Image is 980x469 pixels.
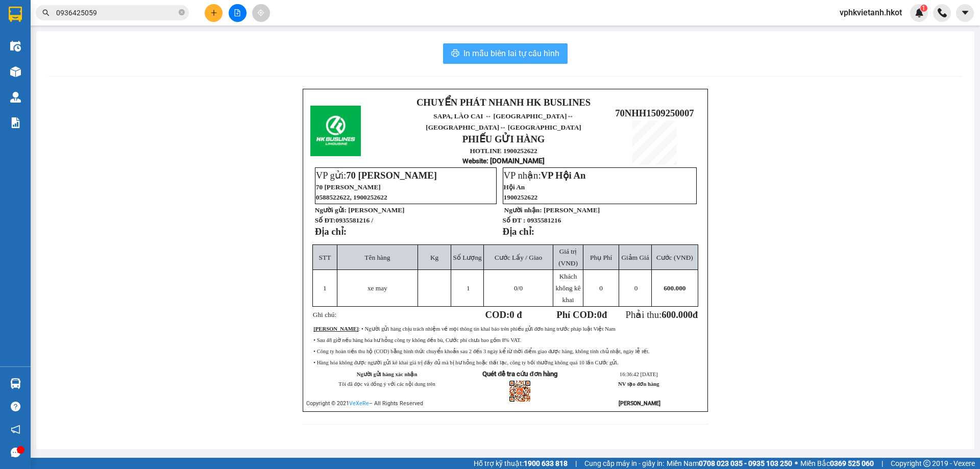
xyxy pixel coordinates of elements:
span: notification [11,425,20,434]
span: VP Hội An [541,170,586,181]
span: 600.000 [661,309,693,320]
span: Giảm Giá [621,254,649,261]
span: 1900252622 [504,193,538,201]
span: : • Người gửi hàng chịu trách nhiệm về mọi thông tin khai báo trên phiếu gửi đơn hàng trước pháp ... [313,326,615,332]
span: 1 [467,284,470,292]
span: Tên hàng [364,254,390,261]
span: ⚪️ [795,461,798,465]
strong: Quét để tra cứu đơn hàng [482,370,557,378]
button: aim [252,4,270,22]
span: vphkvietanh.hkot [831,6,910,19]
span: 0 [634,284,638,292]
span: Copyright © 2021 – All Rights Reserved [306,400,423,407]
span: 0935581216 [527,216,561,224]
span: Cước Lấy / Giao [495,254,542,261]
span: Hỗ trợ kỹ thuật: [474,458,568,469]
span: Phụ Phí [590,254,612,261]
span: Hội An [504,183,525,191]
span: VP nhận: [504,170,586,181]
img: warehouse-icon [10,378,21,389]
img: warehouse-icon [10,66,21,77]
a: VeXeRe [349,400,369,407]
strong: NV tạo đơn hàng [618,381,659,387]
strong: HOTLINE 1900252622 [470,147,537,155]
span: STT [319,254,331,261]
strong: Người gửi hàng xác nhận [357,372,418,377]
img: warehouse-icon [10,92,21,103]
span: Cung cấp máy in - giấy in: [584,458,664,469]
img: warehouse-icon [10,41,21,52]
strong: : [DOMAIN_NAME] [462,157,545,165]
span: 70 [PERSON_NAME] [316,183,381,191]
strong: Người nhận: [504,206,542,214]
span: 600.000 [664,284,685,292]
span: close-circle [179,8,185,18]
span: Miền Nam [667,458,792,469]
span: | [881,458,883,469]
span: Cước (VNĐ) [656,254,693,261]
strong: CHUYỂN PHÁT NHANH HK BUSLINES [416,97,591,108]
span: printer [451,49,459,59]
span: Số Lượng [453,254,482,261]
span: 0 [514,284,518,292]
span: file-add [234,9,241,16]
strong: Địa chỉ: [503,226,534,237]
span: search [42,9,50,16]
sup: 1 [920,5,927,12]
span: /0 [514,284,523,292]
span: plus [210,9,217,16]
span: 0588522622, 1900252622 [316,193,387,201]
span: Khách không kê khai [555,273,580,304]
strong: [PERSON_NAME] [619,400,660,407]
span: xe may [367,284,387,292]
strong: 0708 023 035 - 0935 103 250 [699,459,792,467]
span: question-circle [11,402,20,411]
span: caret-down [961,8,970,17]
strong: Số ĐT: [315,216,373,224]
span: [PERSON_NAME] [348,206,404,214]
span: Kg [430,254,438,261]
strong: Số ĐT : [503,216,526,224]
strong: 0369 525 060 [830,459,874,467]
span: 0 đ [509,309,522,320]
strong: Địa chỉ: [315,226,347,237]
span: VP gửi: [316,170,437,181]
span: 0935581216 / [335,216,373,224]
span: ↔ [GEOGRAPHIC_DATA] [499,124,581,131]
span: 1 [922,5,925,12]
span: 70NHH1509250004 [89,73,168,84]
span: ↔ [GEOGRAPHIC_DATA] [8,52,88,76]
strong: Người gửi: [315,206,347,214]
button: printerIn mẫu biên lai tự cấu hình [443,43,568,64]
strong: 1900 633 818 [524,459,568,467]
strong: COD: [485,309,522,320]
img: phone-icon [938,8,947,17]
span: ↔ [GEOGRAPHIC_DATA] [12,60,89,76]
input: Tìm tên, số ĐT hoặc mã đơn [56,7,177,18]
span: copyright [923,460,930,467]
strong: PHIẾU GỬI HÀNG [462,134,545,144]
span: • Công ty hoàn tiền thu hộ (COD) bằng hình thức chuyển khoản sau 2 đến 3 ngày kể từ thời điểm gia... [313,349,649,354]
span: 70NHH1509250007 [615,108,694,118]
span: In mẫu biên lai tự cấu hình [463,47,559,60]
span: | [575,458,577,469]
span: 1 [323,284,327,292]
span: 0 [599,284,603,292]
span: 70 [PERSON_NAME] [346,170,437,181]
img: logo-vxr [9,7,22,22]
button: file-add [229,4,247,22]
span: 0 [597,309,602,320]
strong: CHUYỂN PHÁT NHANH HK BUSLINES [13,8,83,41]
span: Website [462,157,486,165]
span: message [11,448,20,457]
span: ↔ [GEOGRAPHIC_DATA] [426,112,581,131]
span: Ghi chú: [313,311,336,318]
span: SAPA, LÀO CAI ↔ [GEOGRAPHIC_DATA] [426,112,581,131]
span: close-circle [179,9,185,15]
span: Miền Bắc [800,458,874,469]
span: [PERSON_NAME] [544,206,600,214]
img: logo [310,106,361,156]
img: icon-new-feature [915,8,924,17]
span: Phải thu: [626,309,698,320]
span: 16:36:42 [DATE] [620,372,658,377]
